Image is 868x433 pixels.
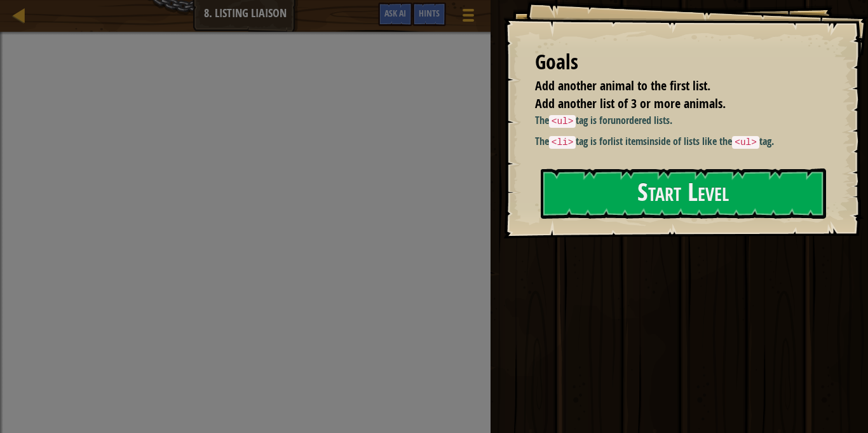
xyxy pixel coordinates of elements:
span: Add another list of 3 or more animals. [535,95,726,112]
span: Ask AI [384,7,406,19]
code: <ul> [732,136,759,149]
button: Ask AI [378,3,412,26]
strong: unordered lists [611,113,670,127]
div: Goals [535,48,824,77]
strong: list items [611,134,647,148]
li: Add another animal to the first list. [519,77,820,95]
code: <li> [549,136,576,149]
button: Start Level [541,168,826,219]
button: Show game menu [452,3,484,32]
span: Hints [419,7,440,19]
li: Add another list of 3 or more animals. [519,95,820,113]
p: The tag is for inside of lists like the tag. [535,134,824,149]
span: Add another animal to the first list. [535,77,710,94]
p: The tag is for . [535,113,824,128]
code: <ul> [549,115,576,128]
